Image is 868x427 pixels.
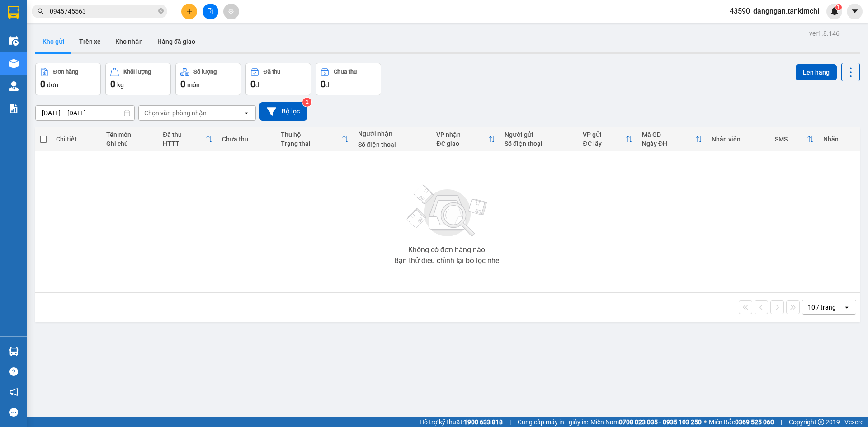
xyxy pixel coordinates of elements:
[9,59,19,68] img: warehouse-icon
[712,136,766,143] div: Nhân viên
[123,69,151,75] div: Khối lượng
[830,7,839,15] img: icon-new-feature
[334,69,357,75] div: Chưa thu
[9,81,19,91] img: warehouse-icon
[325,81,329,89] span: đ
[505,140,574,147] div: Số điện thoại
[781,417,782,427] span: |
[281,131,342,138] div: Thu hộ
[106,140,154,147] div: Ghi chú
[276,127,354,151] th: Toggle SortBy
[735,418,774,426] strong: 0369 525 060
[709,417,774,427] span: Miền Bắc
[203,4,218,19] button: file-add
[770,127,819,151] th: Toggle SortBy
[187,81,200,89] span: món
[505,131,574,138] div: Người gửi
[150,31,203,52] button: Hàng đã giao
[228,8,234,14] span: aim
[583,131,625,138] div: VP gửi
[222,136,272,143] div: Chưa thu
[175,63,241,95] button: Số lượng0món
[35,63,101,95] button: Đơn hàng0đơn
[53,69,78,75] div: Đơn hàng
[808,303,836,312] div: 10 / trang
[809,28,840,38] div: ver 1.8.146
[358,141,428,148] div: Số điện thoại
[432,127,500,151] th: Toggle SortBy
[818,419,824,425] span: copyright
[245,63,311,95] button: Đã thu0đ
[180,79,185,89] span: 0
[264,69,280,75] div: Đã thu
[642,131,695,138] div: Mã GD
[436,140,488,147] div: ĐC giao
[193,69,217,75] div: Số lượng
[394,257,501,264] div: Bạn thử điều chỉnh lại bộ lọc nhé!
[637,127,707,151] th: Toggle SortBy
[704,420,707,424] span: ⚪️
[47,81,58,89] span: đơn
[186,8,193,14] span: plus
[105,63,171,95] button: Khối lượng0kg
[163,140,206,147] div: HTTT
[243,109,250,117] svg: open
[9,36,19,46] img: warehouse-icon
[302,98,311,107] sup: 2
[8,6,19,19] img: logo-vxr
[181,4,197,19] button: plus
[578,127,637,151] th: Toggle SortBy
[518,417,588,427] span: Cung cấp máy in - giấy in:
[255,81,259,89] span: đ
[619,418,702,426] strong: 0708 023 035 - 0935 103 250
[9,347,19,356] img: warehouse-icon
[835,4,842,10] sup: 1
[35,31,72,52] button: Kho gửi
[223,4,239,19] button: aim
[402,179,493,243] img: svg+xml;base64,PHN2ZyBjbGFzcz0ibGlzdC1wbHVnX19zdmciIHhtbG5zPSJodHRwOi8vd3d3LnczLm9yZy8yMDAwL3N2Zy...
[851,7,859,15] span: caret-down
[408,246,487,253] div: Không có đơn hàng nào.
[642,140,695,147] div: Ngày ĐH
[40,79,45,89] span: 0
[108,31,150,52] button: Kho nhận
[509,417,511,427] span: |
[823,136,855,143] div: Nhãn
[796,64,837,80] button: Lên hàng
[72,31,108,52] button: Trên xe
[590,417,702,427] span: Miền Nam
[358,130,428,137] div: Người nhận
[56,136,97,143] div: Chi tiết
[117,81,124,89] span: kg
[38,8,44,14] span: search
[207,8,213,14] span: file-add
[316,63,381,95] button: Chưa thu0đ
[144,108,207,117] div: Chọn văn phòng nhận
[281,140,342,147] div: Trạng thái
[250,79,255,89] span: 0
[9,104,19,113] img: solution-icon
[158,8,164,14] span: close-circle
[847,4,863,19] button: caret-down
[464,418,503,426] strong: 1900 633 818
[9,408,18,417] span: message
[110,79,115,89] span: 0
[158,7,164,16] span: close-circle
[420,417,503,427] span: Hỗ trợ kỹ thuật:
[259,102,307,121] button: Bộ lọc
[722,5,826,17] span: 43590_dangngan.tankimchi
[775,136,807,143] div: SMS
[321,79,325,89] span: 0
[583,140,625,147] div: ĐC lấy
[36,106,134,120] input: Select a date range.
[436,131,488,138] div: VP nhận
[837,4,840,10] span: 1
[106,131,154,138] div: Tên món
[50,6,156,16] input: Tìm tên, số ĐT hoặc mã đơn
[9,367,18,376] span: question-circle
[158,127,217,151] th: Toggle SortBy
[163,131,206,138] div: Đã thu
[843,304,850,311] svg: open
[9,388,18,396] span: notification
